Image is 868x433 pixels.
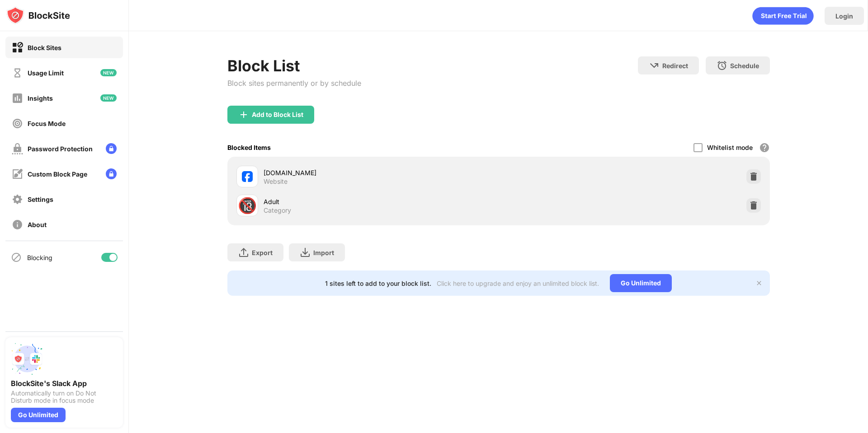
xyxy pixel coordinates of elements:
div: Go Unlimited [11,408,66,422]
div: Login [835,12,853,20]
div: Click here to upgrade and enjoy an unlimited block list. [437,279,599,287]
div: 🔞 [238,196,257,215]
img: time-usage-off.svg [12,67,23,79]
img: new-icon.svg [100,69,117,76]
img: lock-menu.svg [106,143,117,154]
div: Schedule [730,62,759,70]
img: block-on.svg [12,42,23,53]
div: BlockSite's Slack App [11,379,118,388]
div: Category [264,206,291,214]
div: Blocked Items [227,144,271,151]
div: animation [752,7,814,25]
img: new-icon.svg [100,94,117,102]
div: Redirect [662,62,688,70]
div: About [28,221,47,228]
div: Blocking [27,254,52,261]
img: focus-off.svg [12,118,23,129]
div: Export [252,249,273,256]
div: Focus Mode [28,120,66,127]
div: Usage Limit [28,69,64,77]
div: [DOMAIN_NAME] [264,168,499,177]
div: 1 sites left to add to your block list. [325,279,431,287]
img: x-button.svg [755,279,763,287]
img: password-protection-off.svg [12,143,23,154]
div: Settings [28,196,53,203]
div: Adult [264,197,499,206]
img: push-slack.svg [11,343,43,375]
div: Go Unlimited [610,274,672,292]
div: Whitelist mode [707,144,753,151]
div: Block List [227,56,361,75]
div: Website [264,177,288,186]
img: blocking-icon.svg [11,252,22,263]
img: favicons [242,171,253,182]
div: Block sites permanently or by schedule [227,79,361,88]
img: about-off.svg [12,219,23,230]
div: Password Protection [28,145,93,153]
img: insights-off.svg [12,93,23,104]
div: Block Sites [28,44,61,51]
div: Automatically turn on Do Not Disturb mode in focus mode [11,390,118,404]
div: Add to Block List [252,111,303,118]
div: Custom Block Page [28,170,87,178]
img: logo-blocksite.svg [6,6,70,24]
img: lock-menu.svg [106,168,117,179]
img: settings-off.svg [12,194,23,205]
div: Import [313,249,334,256]
img: customize-block-page-off.svg [12,168,23,180]
div: Insights [28,94,53,102]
